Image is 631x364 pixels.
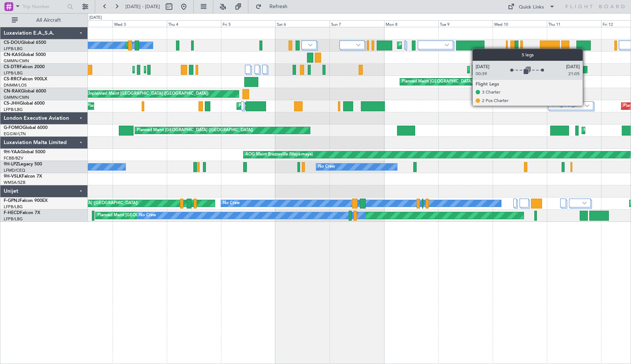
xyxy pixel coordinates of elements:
[4,126,48,130] a: G-FOMOGlobal 6000
[263,4,294,9] span: Refresh
[8,14,80,26] button: All Aircraft
[547,20,601,27] div: Thu 11
[223,198,240,209] div: No Crew
[4,89,21,94] span: CN-RAK
[318,161,335,172] div: No Crew
[4,174,22,179] span: 9H-VSLK
[89,15,102,21] div: [DATE]
[221,20,275,27] div: Fri 5
[4,204,23,210] a: LFPB/LBG
[4,77,20,81] span: CS-RRC
[4,89,46,94] a: CN-RAKGlobal 6000
[4,65,45,69] a: CS-DTRFalcon 2000
[438,20,493,27] div: Tue 9
[585,104,589,107] img: arrow-gray.svg
[504,1,559,13] button: Quick Links
[4,131,26,137] a: EGGW/LTN
[445,43,449,46] img: arrow-gray.svg
[4,162,18,167] span: 9H-LPZ
[4,77,47,81] a: CS-RRCFalcon 900LX
[4,168,25,173] a: LFMD/CEQ
[97,210,214,221] div: Planned Maint [GEOGRAPHIC_DATA] ([GEOGRAPHIC_DATA])
[4,46,23,52] a: LFPB/LBG
[4,162,42,167] a: 9H-LPZLegacy 500
[23,1,65,12] input: Trip Number
[528,64,561,75] div: AOG Maint Sofia
[87,88,208,99] div: Unplanned Maint [GEOGRAPHIC_DATA] ([GEOGRAPHIC_DATA])
[330,20,384,27] div: Sun 7
[356,43,361,46] img: arrow-gray.svg
[167,20,221,27] div: Thu 4
[4,211,20,215] span: F-HECD
[402,76,518,87] div: Planned Maint [GEOGRAPHIC_DATA] ([GEOGRAPHIC_DATA])
[552,103,585,109] label: 5 Flight Legs
[252,1,296,13] button: Refresh
[19,18,78,23] span: All Aircraft
[4,126,23,130] span: G-FOMO
[4,41,46,45] a: CS-DOUGlobal 6500
[4,65,20,69] span: CS-DTR
[275,20,330,27] div: Sat 6
[4,199,48,203] a: F-GPNJFalcon 900EX
[4,70,23,76] a: LFPB/LBG
[4,199,20,203] span: F-GPNJ
[4,41,21,45] span: CS-DOU
[399,40,516,51] div: Planned Maint [GEOGRAPHIC_DATA] ([GEOGRAPHIC_DATA])
[4,211,40,215] a: F-HECDFalcon 7X
[139,210,156,221] div: No Crew
[4,155,23,161] a: FCBB/BZV
[4,101,45,106] a: CS-JHHGlobal 6000
[4,95,29,100] a: GMMN/CMN
[4,53,46,57] a: CN-KASGlobal 5000
[4,174,42,179] a: 9H-VSLKFalcon 7X
[384,20,438,27] div: Mon 8
[4,58,29,64] a: GMMN/CMN
[4,101,20,106] span: CS-JHH
[137,125,253,136] div: Planned Maint [GEOGRAPHIC_DATA] ([GEOGRAPHIC_DATA])
[4,180,25,185] a: WMSA/SZB
[582,202,587,204] img: arrow-gray.svg
[239,101,355,112] div: Planned Maint [GEOGRAPHIC_DATA] ([GEOGRAPHIC_DATA])
[4,216,23,222] a: LFPB/LBG
[308,43,313,46] img: arrow-gray.svg
[245,149,313,160] div: AOG Maint Brazzaville (Maya-maya)
[113,20,167,27] div: Wed 3
[4,53,21,57] span: CN-KAS
[4,150,20,154] span: 9H-YAA
[493,20,547,27] div: Wed 10
[519,4,544,11] div: Quick Links
[125,3,160,10] span: [DATE] - [DATE]
[4,83,27,88] a: DNMM/LOS
[4,150,45,154] a: 9H-YAAGlobal 5000
[4,107,23,112] a: LFPB/LBG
